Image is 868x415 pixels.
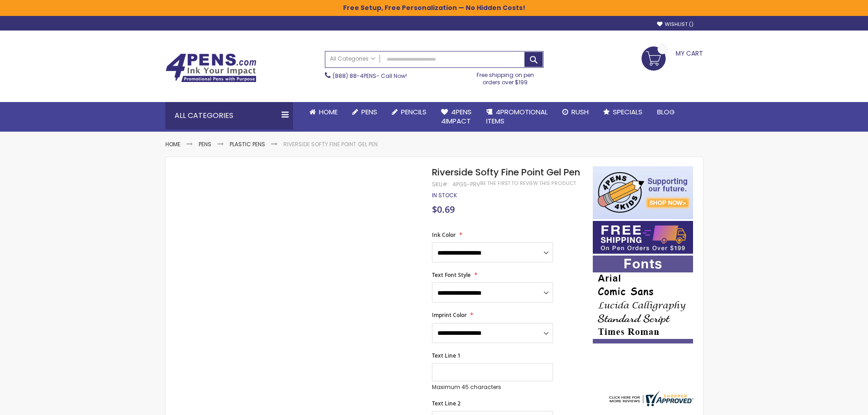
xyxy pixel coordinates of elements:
[385,102,434,122] a: Pencils
[593,221,693,254] img: Free shipping on orders over $199
[165,53,257,82] img: 4Pens Custom Pens and Promotional Products
[432,400,461,407] span: Text Line 2
[330,55,375,62] span: All Categories
[555,102,596,122] a: Rush
[607,400,693,408] a: 4pens.com certificate URL
[283,141,378,148] li: Riverside Softy Fine Point Gel Pen
[657,21,693,28] a: Wishlist
[432,311,467,319] span: Imprint Color
[480,180,576,187] a: Be the first to review this product
[432,271,471,279] span: Text Font Style
[613,107,642,117] span: Specials
[432,166,580,179] span: Riverside Softy Fine Point Gel Pen
[302,102,345,122] a: Home
[432,191,457,199] span: In stock
[593,166,693,219] img: 4pens 4 kids
[432,180,449,188] strong: SKU
[467,68,544,86] div: Free shipping on pen orders over $199
[230,140,265,148] a: Plastic Pens
[650,102,682,122] a: Blog
[432,203,455,215] span: $0.69
[593,256,693,343] img: font-personalization-examples
[571,107,589,117] span: Rush
[319,107,338,117] span: Home
[432,352,461,359] span: Text Line 1
[479,102,555,132] a: 4PROMOTIONALITEMS
[165,102,293,129] div: All Categories
[401,107,426,117] span: Pencils
[361,107,377,117] span: Pens
[333,72,407,80] span: - Call Now!
[596,102,650,122] a: Specials
[345,102,385,122] a: Pens
[607,391,693,406] img: 4pens.com widget logo
[432,384,553,391] p: Maximum 45 characters
[333,72,376,80] a: (888) 88-4PENS
[325,51,380,67] a: All Categories
[657,107,675,117] span: Blog
[486,107,548,126] span: 4PROMOTIONAL ITEMS
[432,192,457,199] div: Availability
[165,140,180,148] a: Home
[199,140,211,148] a: Pens
[434,102,479,132] a: 4Pens4impact
[441,107,472,126] span: 4Pens 4impact
[432,231,456,239] span: Ink Color
[452,181,480,188] div: 4PGS-PRV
